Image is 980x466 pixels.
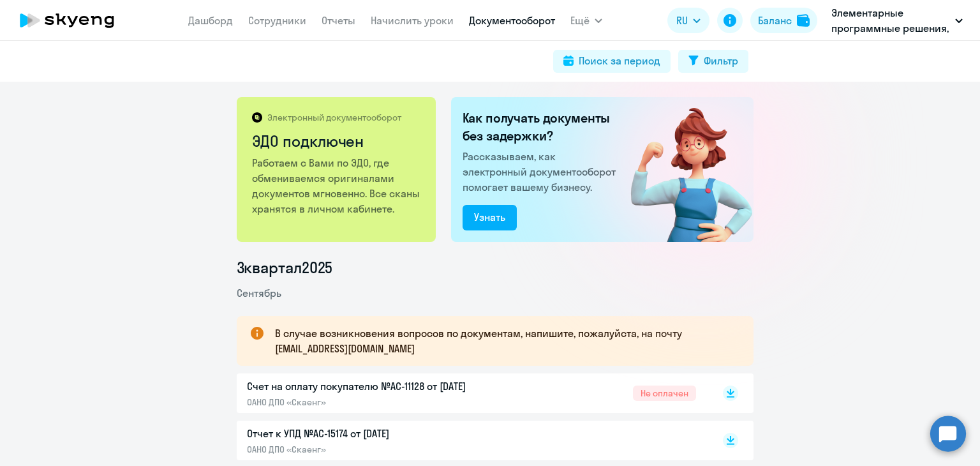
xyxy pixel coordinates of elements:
[247,426,696,455] a: Отчет к УПД №AC-15174 от [DATE]ОАНО ДПО «Скаенг»
[676,13,688,28] span: RU
[750,8,817,33] button: Балансbalance
[678,50,748,73] button: Фильтр
[247,444,515,455] p: ОАНО ДПО «Скаенг»
[579,53,660,68] div: Поиск за период
[237,287,281,299] span: Сентябрь
[247,426,515,441] p: Отчет к УПД №AC-15174 от [DATE]
[247,379,696,408] a: Счет на оплату покупателю №AC-11128 от [DATE]ОАНО ДПО «Скаенг»Не оплачен
[667,8,709,33] button: RU
[247,396,515,408] p: ОАНО ДПО «Скаенг»
[252,155,422,216] p: Работаем с Вами по ЭДО, где обмениваемся оригиналами документов мгновенно. Все сканы хранятся в л...
[322,14,355,27] a: Отчеты
[704,53,738,68] div: Фильтр
[758,13,792,28] div: Баланс
[248,14,306,27] a: Сотрудники
[610,97,754,242] img: connected
[570,8,602,33] button: Ещё
[553,50,671,73] button: Поиск за период
[237,257,754,278] li: 3 квартал 2025
[463,109,621,145] h2: Как получать документы без задержки?
[474,209,505,225] div: Узнать
[252,131,422,151] h2: ЭДО подключен
[463,205,517,230] button: Узнать
[267,112,401,123] p: Электронный документооборот
[275,326,731,356] p: В случае возникновения вопросов по документам, напишите, пожалуйста, на почту [EMAIL_ADDRESS][DOM...
[633,386,696,401] span: Не оплачен
[469,14,555,27] a: Документооборот
[831,5,950,36] p: Элементарные программные решения, ЭЛЕМЕНТАРНЫЕ ПРОГРАММНЫЕ РЕШЕНИЯ, ООО
[247,379,515,394] p: Счет на оплату покупателю №AC-11128 от [DATE]
[570,13,590,28] span: Ещё
[188,14,233,27] a: Дашборд
[825,5,969,36] button: Элементарные программные решения, ЭЛЕМЕНТАРНЫЕ ПРОГРАММНЫЕ РЕШЕНИЯ, ООО
[797,14,810,27] img: balance
[463,149,621,195] p: Рассказываем, как электронный документооборот помогает вашему бизнесу.
[371,14,454,27] a: Начислить уроки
